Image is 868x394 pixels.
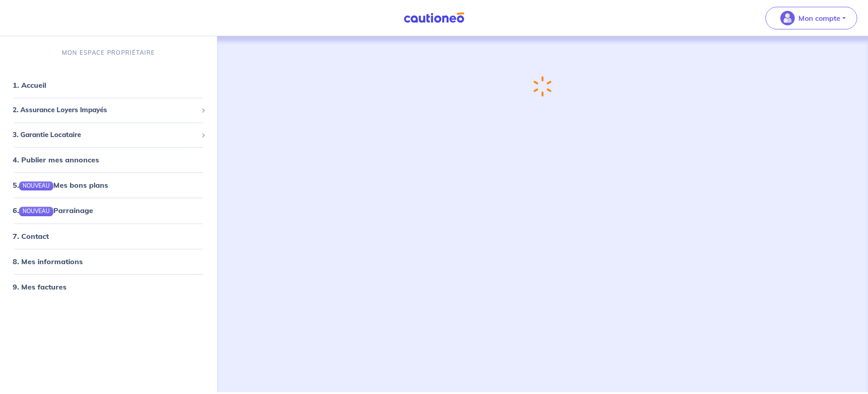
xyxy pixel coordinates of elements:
img: Cautioneo [400,12,468,24]
a: 4. Publier mes annonces [13,155,99,164]
a: 5.NOUVEAUMes bons plans [13,180,108,190]
div: 7. Contact [4,227,213,245]
div: 3. Garantie Locataire [4,126,213,144]
span: 2. Assurance Loyers Impayés [13,105,198,115]
a: 1. Accueil [13,81,46,90]
a: 6.NOUVEAUParrainage [13,206,93,215]
a: 8. Mes informations [13,257,83,266]
a: 7. Contact [13,232,49,241]
div: 9. Mes factures [4,278,213,296]
div: 1. Accueil [4,76,213,94]
span: 3. Garantie Locataire [13,130,198,140]
p: Mon compte [798,13,840,24]
a: 9. Mes factures [13,282,66,291]
p: MON ESPACE PROPRIÉTAIRE [62,48,155,57]
div: 2. Assurance Loyers Impayés [4,101,213,119]
div: 5.NOUVEAUMes bons plans [4,176,213,194]
div: 4. Publier mes annonces [4,151,213,169]
div: 8. Mes informations [4,252,213,271]
img: loading-spinner [533,76,552,97]
button: illu_account_valid_menu.svgMon compte [765,7,857,29]
div: 6.NOUVEAUParrainage [4,201,213,219]
img: illu_account_valid_menu.svg [780,11,795,25]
